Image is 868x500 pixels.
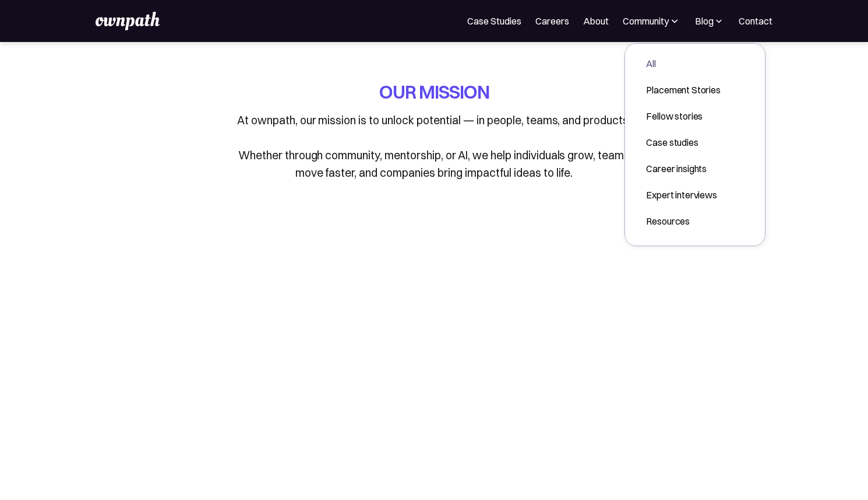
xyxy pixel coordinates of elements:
a: About [583,14,609,28]
div: Blog [694,14,725,28]
p: At ownpath, our mission is to unlock potential — in people, teams, and products. Whether through ... [230,111,638,181]
a: Careers [535,14,569,28]
a: Case Studies [467,14,521,28]
a: Placement Stories [637,79,729,100]
div: Case studies [646,135,720,149]
a: Expert interviews [637,184,729,205]
div: Community [623,14,680,28]
div: Blog [695,14,714,28]
div: All [646,57,720,71]
h1: OUR MISSION [379,79,489,104]
a: Career insights [637,158,729,179]
div: Community [623,14,669,28]
nav: Blog [624,43,765,246]
a: All [637,53,729,74]
div: Career insights [646,162,720,176]
div: Fellow stories [646,109,720,123]
div: Resources [646,214,720,228]
a: Resources [637,211,729,232]
div: Expert interviews [646,188,720,202]
a: Contact [739,14,772,28]
a: Fellow stories [637,106,729,127]
a: Case studies [637,132,729,153]
div: Placement Stories [646,83,720,97]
